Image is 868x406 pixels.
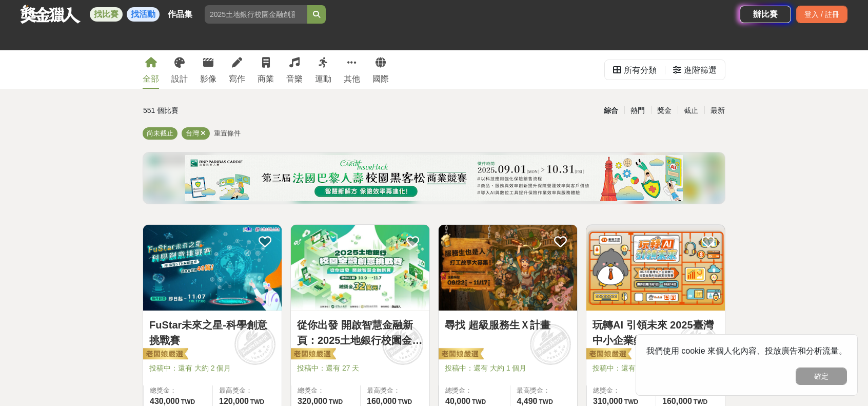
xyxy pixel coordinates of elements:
[517,385,571,396] span: 最高獎金：
[315,50,331,89] a: 運動
[143,73,159,85] div: 全部
[149,317,275,348] a: FuStar未來之星-科學創意挑戰賽
[90,7,123,22] a: 找比賽
[539,398,553,405] span: TWD
[398,398,412,405] span: TWD
[472,398,486,405] span: TWD
[258,50,274,89] a: 商業
[372,73,389,85] div: 國際
[200,73,216,85] div: 影像
[437,347,484,362] img: 老闆娘嚴選
[150,385,206,396] span: 總獎金：
[593,363,719,374] span: 投稿中：還有 4 天
[445,317,571,333] a: 尋找 超級服務生Ｘ計畫
[147,129,173,137] span: 尚未截止
[646,346,847,355] span: 我們使用 cookie 來個人化內容、投放廣告和分析流量。
[205,5,307,24] input: 2025土地銀行校園金融創意挑戰賽：從你出發 開啟智慧金融新頁
[344,73,360,85] div: 其他
[624,102,651,120] div: 熱門
[291,225,429,311] img: Cover Image
[143,50,159,89] a: 全部
[315,73,331,85] div: 運動
[143,225,282,311] a: Cover Image
[150,397,180,405] span: 430,000
[219,385,275,396] span: 最高獎金：
[367,397,397,405] span: 160,000
[586,225,725,311] img: Cover Image
[200,50,216,89] a: 影像
[149,363,275,374] span: 投稿中：還有 大約 2 個月
[445,385,504,396] span: 總獎金：
[445,397,470,405] span: 40,000
[214,129,241,137] span: 重置條件
[250,398,264,405] span: TWD
[439,225,577,311] a: Cover Image
[344,50,360,89] a: 其他
[186,129,199,137] span: 台灣
[704,102,731,120] div: 最新
[517,397,537,405] span: 4,490
[291,225,429,311] a: Cover Image
[164,7,196,22] a: 作品集
[624,398,638,405] span: TWD
[286,50,303,89] a: 音樂
[143,225,282,311] img: Cover Image
[651,102,678,120] div: 獎金
[298,397,327,405] span: 320,000
[678,102,704,120] div: 截止
[171,50,188,89] a: 設計
[796,368,847,385] button: 確定
[584,347,632,362] img: 老闆娘嚴選
[185,155,683,201] img: c5de0e1a-e514-4d63-bbd2-29f80b956702.png
[143,102,337,120] div: 551 個比賽
[593,317,719,348] a: 玩轉AI 引領未來 2025臺灣中小企業銀行校園金融科技創意挑戰賽
[598,102,624,120] div: 綜合
[372,50,389,89] a: 國際
[329,398,343,405] span: TWD
[127,7,160,22] a: 找活動
[297,317,423,348] a: 從你出發 開啟智慧金融新頁：2025土地銀行校園金融創意挑戰賽
[367,385,423,396] span: 最高獎金：
[181,398,195,405] span: TWD
[586,225,725,311] a: Cover Image
[796,6,847,23] div: 登入 / 註冊
[298,385,354,396] span: 總獎金：
[662,397,692,405] span: 160,000
[289,347,336,362] img: 老闆娘嚴選
[219,397,249,405] span: 120,000
[624,60,657,81] div: 所有分類
[229,50,245,89] a: 寫作
[694,398,707,405] span: TWD
[258,73,274,85] div: 商業
[439,225,577,311] img: Cover Image
[593,397,623,405] span: 310,000
[684,60,717,81] div: 進階篩選
[740,6,791,23] a: 辦比賽
[141,347,188,362] img: 老闆娘嚴選
[593,385,649,396] span: 總獎金：
[297,363,423,374] span: 投稿中：還有 27 天
[445,363,571,374] span: 投稿中：還有 大約 1 個月
[229,73,245,85] div: 寫作
[286,73,303,85] div: 音樂
[171,73,188,85] div: 設計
